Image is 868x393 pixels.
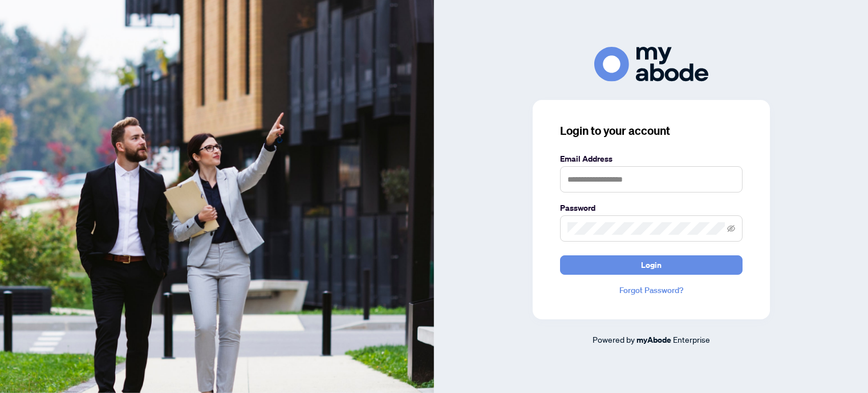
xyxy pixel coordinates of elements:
a: Forgot Password? [560,284,743,296]
label: Email Address [560,153,743,165]
label: Password [560,202,743,214]
span: Enterprise [673,334,710,344]
span: Powered by [593,334,635,344]
a: myAbode [636,334,671,346]
span: Login [641,256,662,274]
img: ma-logo [594,47,708,82]
button: Login [560,255,743,275]
span: eye-invisible [727,224,735,232]
h3: Login to your account [560,123,743,139]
